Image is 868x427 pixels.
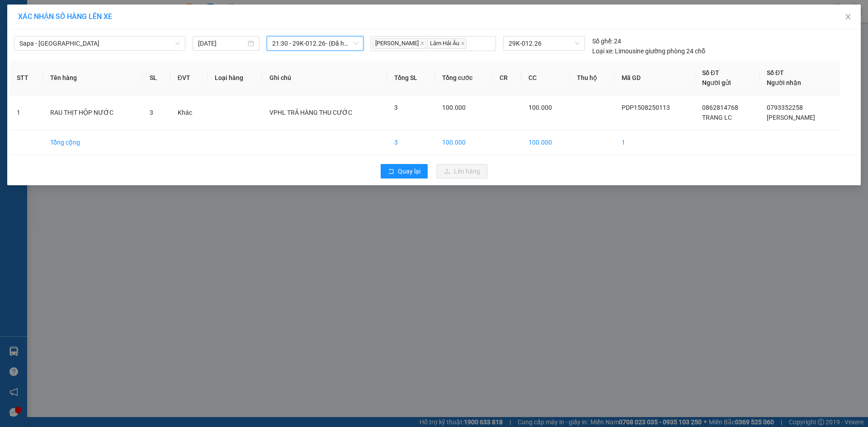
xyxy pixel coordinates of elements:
span: rollback [388,168,394,175]
th: Mã GD [614,61,695,95]
th: ĐVT [170,61,208,95]
span: 100.000 [528,104,552,111]
button: uploadLên hàng [437,164,487,178]
button: Close [835,5,861,30]
th: Thu hộ [570,61,614,95]
td: RAU THỊT HỘP NƯỚC [43,95,142,130]
span: close [420,41,425,46]
span: Người gửi [702,79,731,86]
th: Ghi chú [262,61,387,95]
span: 0862814768 [702,104,738,111]
span: [PERSON_NAME] [767,114,815,121]
th: SL [142,61,170,95]
span: Người nhận [767,79,801,86]
td: 100.000 [521,130,570,155]
span: Số ĐT [767,69,784,76]
td: 3 [387,130,435,155]
span: close [461,41,465,46]
div: Limousine giường phòng 24 chỗ [592,46,705,56]
td: 100.000 [435,130,492,155]
span: Loại xe: [592,46,613,56]
input: 15/08/2025 [198,38,246,48]
span: close [844,13,852,20]
span: PDP1508250113 [622,104,670,111]
th: STT [9,61,43,95]
span: VPHL TRẢ HÀNG THU CƯỚC [269,109,352,116]
td: Tổng cộng [43,130,142,155]
span: 100.000 [442,104,466,111]
span: Số ĐT [702,69,719,76]
span: Quay lại [398,166,420,176]
span: Sapa - Hạ Long [19,37,180,50]
button: rollbackQuay lại [381,164,428,178]
th: CR [492,61,521,95]
span: 3 [394,104,398,111]
span: Số ghế: [592,36,613,46]
span: 21:30 - 29K-012.26 - (Đã hủy) [272,37,358,50]
th: Loại hàng [208,61,263,95]
th: Tên hàng [43,61,142,95]
td: 1 [614,130,695,155]
td: Khác [170,95,208,130]
span: [PERSON_NAME] [373,38,426,49]
th: Tổng cước [435,61,492,95]
span: 0793352258 [767,104,803,111]
span: XÁC NHẬN SỐ HÀNG LÊN XE [18,12,112,21]
span: 29K-012.26 [509,37,579,50]
div: 24 [592,36,621,46]
span: Lâm Hải Âu [427,38,467,49]
span: 3 [150,109,153,116]
span: TRANG LC [702,114,732,121]
th: Tổng SL [387,61,435,95]
th: CC [521,61,570,95]
td: 1 [9,95,43,130]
